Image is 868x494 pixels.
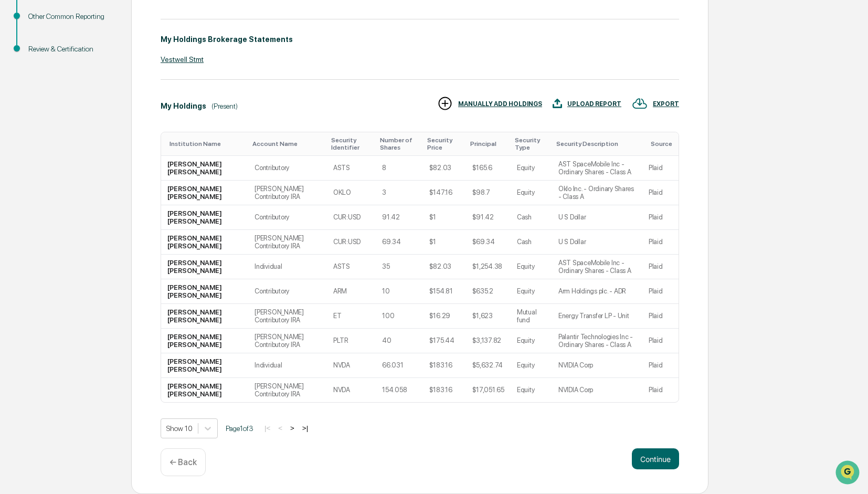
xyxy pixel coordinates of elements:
span: Data Lookup [21,152,66,162]
td: [PERSON_NAME] [PERSON_NAME] [161,156,248,181]
td: Contributory [248,205,327,230]
td: $69.34 [466,230,511,255]
td: [PERSON_NAME] [PERSON_NAME] [161,205,248,230]
button: Continue [632,448,679,469]
td: [PERSON_NAME] Contributory IRA [248,304,327,329]
td: $98.7 [466,181,511,205]
p: How can we help? [10,22,191,38]
td: OKLO [327,181,376,205]
td: $5,632.74 [466,353,511,378]
td: $1 [423,205,466,230]
img: MANUALLY ADD HOLDINGS [437,96,453,111]
td: $1,254.38 [466,255,511,279]
a: 🗄️Attestations [72,128,134,146]
a: Powered byPylon [74,177,127,185]
td: Plaid [642,304,679,329]
div: My Holdings Brokerage Statements [161,35,293,44]
div: Vestwell Stmt [161,55,679,64]
td: [PERSON_NAME] Contributory IRA [248,230,327,255]
td: $147.16 [423,181,466,205]
td: Palantir Technologies Inc - Ordinary Shares - Class A [552,329,642,353]
div: 🗄️ [76,133,84,141]
button: > [287,424,298,433]
div: We're available if you need us! [36,90,133,99]
td: $91.42 [466,205,511,230]
td: [PERSON_NAME] Contributory IRA [248,181,327,205]
td: ARM [327,279,376,304]
div: Toggle SortBy [380,136,419,151]
div: (Present) [211,102,238,110]
td: $16.29 [423,304,466,329]
td: ASTS [327,156,376,181]
img: 1746055101610-c473b297-6a78-478c-a979-82029cc54cd1 [10,80,29,99]
div: Toggle SortBy [427,136,462,151]
img: UPLOAD REPORT [553,96,562,111]
td: 154.058 [376,378,423,402]
td: Plaid [642,329,679,353]
td: NVDA [327,378,376,402]
td: AST SpaceMobile Inc - Ordinary Shares - Class A [552,255,642,279]
td: 35 [376,255,423,279]
span: Preclearance [21,132,68,142]
div: Review & Certification [28,44,114,55]
td: Plaid [642,230,679,255]
td: CUR:USD [327,205,376,230]
div: Toggle SortBy [651,140,674,148]
td: 3 [376,181,423,205]
td: 10 [376,279,423,304]
td: Equity [511,329,552,353]
td: $17,051.65 [466,378,511,402]
td: 100 [376,304,423,329]
td: $635.2 [466,279,511,304]
td: Plaid [642,156,679,181]
td: Equity [511,279,552,304]
div: Toggle SortBy [515,136,548,151]
td: [PERSON_NAME] [PERSON_NAME] [161,255,248,279]
td: $175.44 [423,329,466,353]
div: Toggle SortBy [470,140,506,148]
td: $1 [423,230,466,255]
td: NVDA [327,353,376,378]
td: Individual [248,255,327,279]
span: Attestations [87,132,130,142]
button: Start new chat [178,83,191,96]
td: Oklo Inc. - Ordinary Shares - Class A [552,181,642,205]
td: Equity [511,156,552,181]
div: Toggle SortBy [252,140,323,148]
td: Cash [511,205,552,230]
td: 69.34 [376,230,423,255]
td: Plaid [642,378,679,402]
td: U S Dollar [552,230,642,255]
td: PLTR [327,329,376,353]
td: Energy Transfer LP - Unit [552,304,642,329]
div: Start new chat [36,80,172,90]
div: EXPORT [653,100,679,108]
iframe: Open customer support [834,459,863,488]
div: Toggle SortBy [170,140,244,148]
td: U S Dollar [552,205,642,230]
td: Cash [511,230,552,255]
p: ← Back [170,457,197,467]
td: NVIDIA Corp [552,378,642,402]
div: Toggle SortBy [331,136,372,151]
td: Equity [511,181,552,205]
td: [PERSON_NAME] [PERSON_NAME] [161,181,248,205]
div: 🖐️ [10,133,19,141]
td: Plaid [642,205,679,230]
td: Equity [511,378,552,402]
td: $183.16 [423,378,466,402]
td: $154.81 [423,279,466,304]
td: $183.16 [423,353,466,378]
div: MANUALLY ADD HOLDINGS [458,100,542,108]
td: [PERSON_NAME] [PERSON_NAME] [161,279,248,304]
td: [PERSON_NAME] Contributory IRA [248,378,327,402]
button: < [275,424,285,433]
td: Contributory [248,156,327,181]
td: [PERSON_NAME] [PERSON_NAME] [161,329,248,353]
td: ASTS [327,255,376,279]
td: 91.42 [376,205,423,230]
div: Toggle SortBy [556,140,638,148]
div: UPLOAD REPORT [567,100,621,108]
td: Individual [248,353,327,378]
